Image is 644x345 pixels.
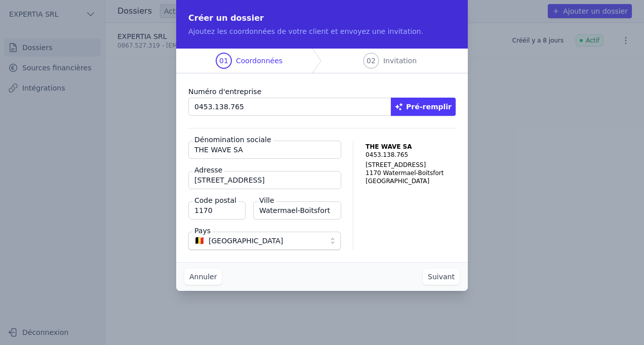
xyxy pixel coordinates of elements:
[192,226,213,236] label: Pays
[366,161,456,169] p: [STREET_ADDRESS]
[188,232,341,250] button: 🇧🇪 [GEOGRAPHIC_DATA]
[192,195,238,205] label: Code postal
[184,269,222,285] button: Annuler
[257,195,276,205] label: Ville
[176,49,468,73] nav: Progress
[366,151,456,159] p: 0453.138.765
[423,269,460,285] button: Suivant
[188,12,456,24] h2: Créer un dossier
[188,26,456,36] p: Ajoutez les coordonnées de votre client et envoyez une invitation.
[366,143,456,151] p: THE WAVE SA
[188,85,456,98] label: Numéro d'entreprise
[366,169,456,177] p: 1170 Watermael-Boitsfort
[194,238,205,244] span: 🇧🇪
[192,165,224,175] label: Adresse
[209,235,283,247] span: [GEOGRAPHIC_DATA]
[367,56,376,66] span: 02
[236,56,283,66] span: Coordonnées
[391,98,456,116] button: Pré-remplir
[219,56,228,66] span: 01
[192,135,273,145] label: Dénomination sociale
[366,177,456,185] p: [GEOGRAPHIC_DATA]
[383,56,417,66] span: Invitation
